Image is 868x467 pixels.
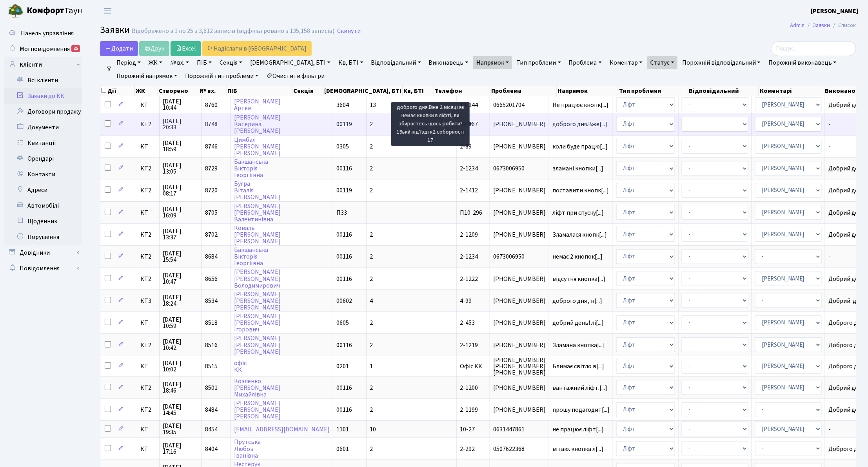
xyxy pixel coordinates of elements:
[813,21,830,29] a: Заявки
[779,17,868,34] nav: breadcrumb
[830,21,856,30] li: Список
[493,143,546,150] span: [PHONE_NUMBER]
[205,142,218,151] span: 8746
[460,142,472,151] span: 2-89
[163,404,198,416] span: [DATE] 14:45
[163,442,198,455] span: [DATE] 17:16
[552,164,603,173] span: зламані кнопки[...]
[4,167,82,182] a: Контакти
[370,297,373,305] span: 4
[163,360,198,373] span: [DATE] 10:02
[234,157,268,179] a: БакшанськаВікторіяГеоргіївна
[21,29,74,38] span: Панель управління
[370,425,376,434] span: 10
[493,121,546,127] span: [PHONE_NUMBER]
[163,338,198,351] span: [DATE] 10:42
[493,385,546,391] span: [PHONE_NUMBER]
[493,232,546,238] span: [PHONE_NUMBER]
[811,7,859,15] b: [PERSON_NAME]
[493,357,546,376] span: [PHONE_NUMBER] [PHONE_NUMBER] [PHONE_NUMBER]
[336,297,352,305] span: 00602
[460,297,472,305] span: 4-99
[163,140,198,152] span: [DATE] 18:59
[370,230,373,239] span: 2
[552,425,604,434] span: не працює ліфт[...]
[552,120,607,129] span: доброго дня.Вже[...]
[679,56,764,69] a: Порожній відповідальний
[460,101,478,109] span: 13-144
[163,381,198,394] span: [DATE] 18:46
[113,69,180,83] a: Порожній напрямок
[552,384,607,392] span: вантажний ліфт.[...]
[163,228,198,241] span: [DATE] 13:37
[205,362,218,371] span: 8515
[552,405,610,414] span: прошу подагодит[...]
[113,56,144,69] a: Період
[205,341,218,349] span: 8516
[140,407,156,413] span: КТ2
[135,85,158,96] th: ЖК
[205,297,218,305] span: 8534
[140,165,156,172] span: КТ2
[552,445,603,453] span: вітаю. кнопка л[...]
[370,164,373,173] span: 2
[4,214,82,229] a: Щоденник
[140,253,156,260] span: КТ2
[234,136,281,157] a: Цимбал[PERSON_NAME][PERSON_NAME]
[336,142,349,151] span: 0305
[403,85,434,96] th: Кв, БТІ
[205,384,218,392] span: 8501
[163,98,198,111] span: [DATE] 10:44
[4,261,82,276] a: Повідомлення
[20,45,70,53] span: Мої повідомлення
[460,252,478,261] span: 2-1234
[434,85,490,96] th: Телефон
[8,3,24,19] img: logo.png
[100,23,130,37] span: Заявки
[140,102,156,108] span: КТ
[370,142,373,151] span: 2
[163,317,198,329] span: [DATE] 10:59
[4,88,82,104] a: Заявки до КК
[234,246,268,268] a: БакшанськаВікторіяГеоргіївна
[493,298,546,304] span: [PHONE_NUMBER]
[790,21,805,29] a: Admin
[71,45,80,52] div: 25
[473,56,512,69] a: Напрямок
[552,362,604,371] span: Блимає світло в[...]
[205,319,218,327] span: 8518
[163,423,198,435] span: [DATE] 19:35
[4,72,82,88] a: Всі клієнти
[140,342,156,348] span: КТ2
[493,276,546,282] span: [PHONE_NUMBER]
[391,102,470,146] div: доброго дня.Вже 2 місяці як немає кнопки в ліфті, ви збираєтесь щось робити? 19ьий під'їзді к2 со...
[4,25,82,41] a: Панель управління
[552,252,603,261] span: немає 2 кнопок[...]
[493,165,546,172] span: 0673006950
[234,268,281,290] a: [PERSON_NAME][PERSON_NAME]Володимирович
[493,342,546,348] span: [PHONE_NUMBER]
[370,120,373,129] span: 2
[163,162,198,175] span: [DATE] 13:05
[205,101,218,109] span: 8760
[292,85,324,96] th: Секція
[460,275,478,283] span: 2-1222
[370,405,373,414] span: 2
[765,56,840,69] a: Порожній виконавець
[140,187,156,194] span: КТ2
[336,164,352,173] span: 00116
[140,426,156,433] span: КТ
[167,56,192,69] a: № вх.
[234,224,281,246] a: Коваль[PERSON_NAME][PERSON_NAME]
[460,186,478,195] span: 2-1412
[4,119,82,135] a: Документи
[140,446,156,452] span: КТ
[140,210,156,216] span: КТ
[132,27,336,35] div: Відображено з 1 по 25 з 3,612 записів (відфільтровано з 135,158 записів).
[205,230,218,239] span: 8702
[337,27,361,35] a: Скинути
[4,135,82,151] a: Квитанції
[370,186,373,195] span: 2
[163,184,198,197] span: [DATE] 08:17
[811,6,859,16] a: [PERSON_NAME]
